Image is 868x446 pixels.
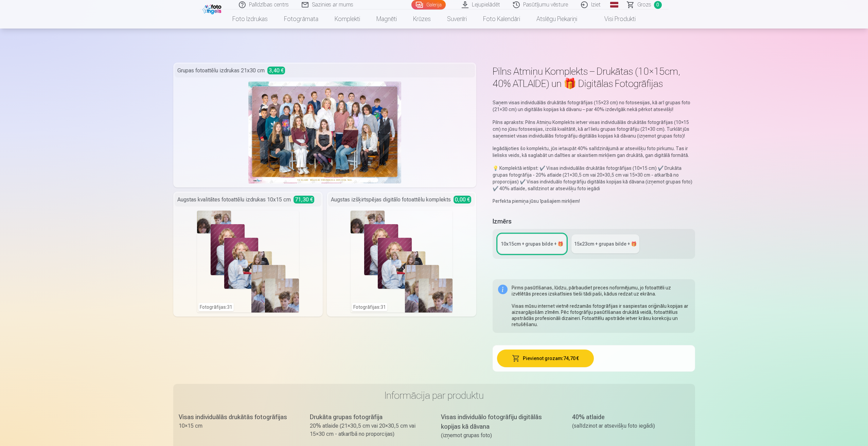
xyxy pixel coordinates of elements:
[498,234,566,253] a: 10x15сm + grupas bilde + 🎁
[368,10,405,29] a: Magnēti
[454,196,471,203] span: 0,00 €
[179,389,690,402] h3: Informācija par produktu
[310,412,427,422] div: Drukāta grupas fotogrāfija
[493,145,695,159] p: Iegādājoties šo komplektu, jūs ietaupāt 40% salīdzinājumā ar atsevišķu foto pirkumu. Tas ir lieli...
[493,65,695,90] h1: Pilns Atmiņu Komplekts – Drukātas (10×15cm, 40% ATLAIDE) un 🎁 Digitālas Fotogrāfijas
[267,67,285,74] span: 3,40 €
[574,240,637,247] div: 15x23сm + grupas bilde + 🎁
[310,422,427,438] div: 20% atlaide (21×30,5 cm vai 20×30,5 cm vai 15×30 cm - atkarībā no proporcijas)
[224,10,276,29] a: Foto izdrukas
[276,10,326,29] a: Fotogrāmata
[572,422,690,430] div: (salīdzinot ar atsevišķu foto iegādi)
[441,412,559,431] div: Visas individuālo fotogrāfiju digitālās kopijas kā dāvana
[493,165,695,192] p: 💡 Komplektā ietilpst: ✔️ Visas individuālās drukātās fotogrāfijas (10×15 cm) ✔️ Drukāta grupas fo...
[175,193,321,207] div: Augstas kvalitātes fotoattēlu izdrukas 10x15 cm
[441,431,559,440] div: (izņemot grupas foto)
[497,350,594,367] button: Pievienot grozam:74,70 €
[528,10,585,29] a: Atslēgu piekariņi
[501,240,563,247] div: 10x15сm + grupas bilde + 🎁
[175,64,475,77] div: Grupas fotoattēlu izdrukas 21x30 cm
[179,412,296,422] div: Visas individuālās drukātās fotogrāfijas
[202,3,223,14] img: /fa1
[512,285,689,327] div: Pirms pasūtīšanas, lūdzu, pārbaudiet preces noformējumu, jo fotoattēli uz izvēlētās preces izskat...
[572,412,690,422] div: 40% atlaide
[405,10,439,29] a: Krūzes
[439,10,475,29] a: Suvenīri
[585,10,644,29] a: Visi produkti
[571,234,639,253] a: 15x23сm + grupas bilde + 🎁
[654,1,662,9] span: 0
[493,217,695,226] h5: Izmērs
[637,1,651,9] span: Grozs
[493,198,695,204] p: Perfekta piemiņa jūsu īpašajiem mirkļiem!
[493,119,695,139] p: Pilns apraksts: Pilns Atmiņu Komplekts ietver visas individuālās drukātās fotogrāfijas (10×15 cm)...
[328,193,475,207] div: Augstas izšķirtspējas digitālo fotoattēlu komplekts
[179,422,296,430] div: 10×15 cm
[475,10,528,29] a: Foto kalendāri
[493,99,695,113] p: Saņem visas individuālās drukātās fotogrāfijas (15×23 cm) no fotosesijas, kā arī grupas foto (21×...
[294,196,314,203] span: 71,30 €
[326,10,368,29] a: Komplekti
